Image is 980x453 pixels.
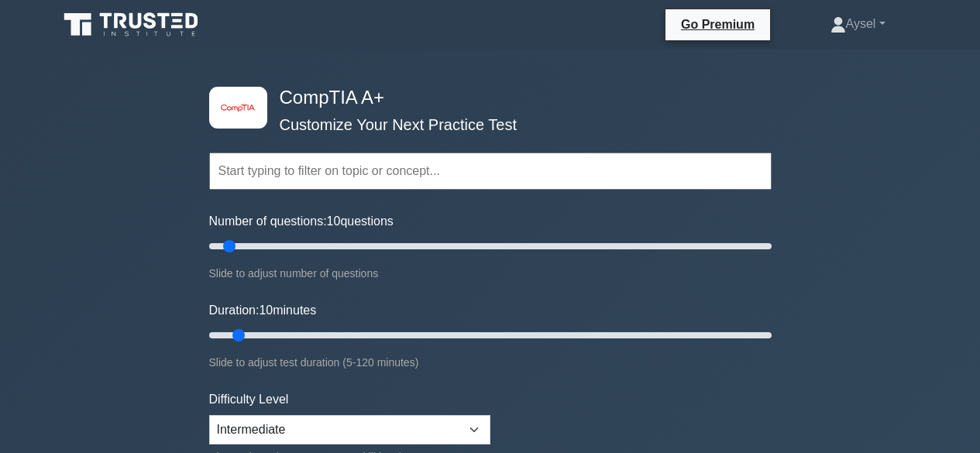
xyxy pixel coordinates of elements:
[209,301,317,320] label: Duration: minutes
[209,264,772,283] div: Slide to adjust number of questions
[209,153,772,190] input: Start typing to filter on topic or concept...
[672,15,764,34] a: Go Premium
[209,353,772,372] div: Slide to adjust test duration (5-120 minutes)
[259,304,273,317] span: 10
[209,212,394,231] label: Number of questions: questions
[209,390,289,409] label: Difficulty Level
[793,9,923,39] a: Aysel
[327,214,341,228] span: 10
[273,87,696,109] h4: CompTIA A+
